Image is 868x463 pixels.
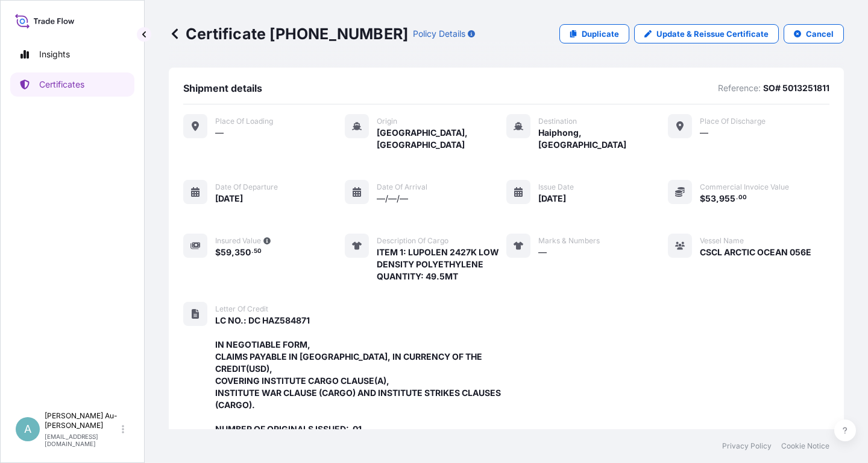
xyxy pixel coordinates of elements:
[234,248,251,257] span: 350
[215,248,221,257] span: $
[705,194,716,203] span: 53
[377,193,408,205] span: —/—/—
[377,236,448,246] span: Description of cargo
[538,127,668,151] span: Haiphong, [GEOGRAPHIC_DATA]
[39,48,70,60] p: Insights
[413,28,465,40] p: Policy Details
[700,194,705,203] span: $
[538,246,547,258] span: —
[24,423,31,435] span: A
[45,411,119,430] p: [PERSON_NAME] Au-[PERSON_NAME]
[169,24,408,43] p: Certificate [PHONE_NUMBER]
[215,236,261,246] span: Insured Value
[719,194,735,203] span: 955
[215,315,506,435] span: LC NO.: DC HAZ584871 IN NEGOTIABLE FORM, CLAIMS PAYABLE IN [GEOGRAPHIC_DATA], IN CURRENCY OF THE ...
[538,117,577,126] span: Destination
[722,441,772,451] a: Privacy Policy
[10,42,134,66] a: Insights
[716,194,719,203] span: ,
[538,182,574,192] span: Issue Date
[634,24,779,43] a: Update & Reissue Certificate
[215,127,224,139] span: —
[221,248,231,257] span: 59
[718,82,761,94] p: Reference:
[183,82,262,94] span: Shipment details
[251,249,253,254] span: .
[45,433,119,447] p: [EMAIL_ADDRESS][DOMAIN_NAME]
[763,82,829,94] p: SO# 5013251811
[254,249,262,254] span: 50
[700,236,744,246] span: Vessel Name
[806,28,834,40] p: Cancel
[582,28,619,40] p: Duplicate
[377,127,506,151] span: [GEOGRAPHIC_DATA], [GEOGRAPHIC_DATA]
[377,246,501,283] span: ITEM 1: LUPOLEN 2427K LOW DENSITY POLYETHYLENE QUANTITY: 49.5MT
[700,117,766,126] span: Place of discharge
[700,246,811,258] span: CSCL ARCTIC OCEAN 056E
[784,24,844,43] button: Cancel
[215,304,268,314] span: Letter of Credit
[215,193,243,205] span: [DATE]
[781,441,829,451] a: Cookie Notice
[10,72,134,97] a: Certificates
[377,117,397,126] span: Origin
[738,196,747,200] span: 00
[377,182,427,192] span: Date of arrival
[736,196,738,200] span: .
[656,28,769,40] p: Update & Reissue Certificate
[559,24,629,43] a: Duplicate
[231,248,234,257] span: ,
[215,182,278,192] span: Date of departure
[215,117,273,126] span: Place of Loading
[538,236,600,246] span: Marks & Numbers
[700,127,708,139] span: —
[39,78,84,91] p: Certificates
[538,193,566,205] span: [DATE]
[700,182,789,192] span: Commercial Invoice Value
